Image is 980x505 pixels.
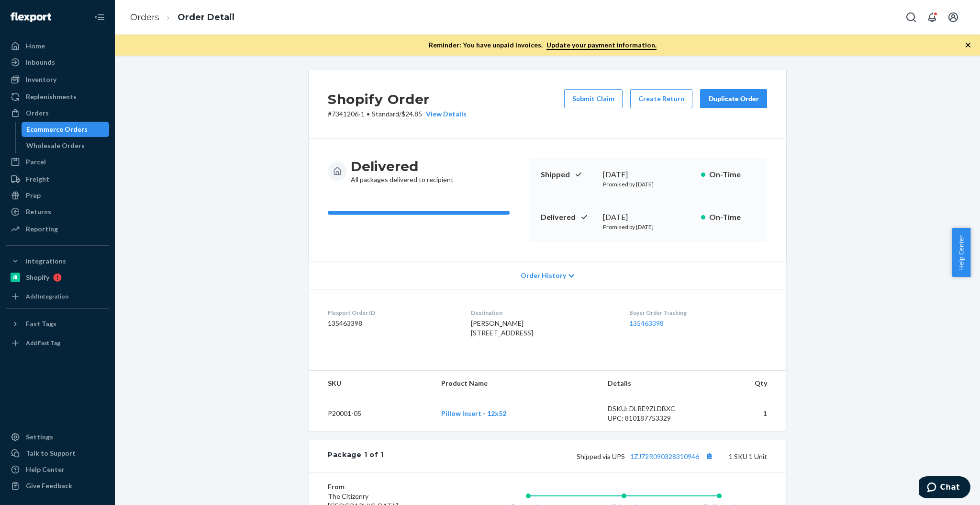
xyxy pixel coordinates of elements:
div: DSKU: DLRE9ZLDBXC [608,404,698,413]
p: Shipped [541,169,595,180]
a: Settings [6,429,109,445]
dt: Destination [471,309,613,317]
div: Package 1 of 1 [328,450,384,462]
button: Open notifications [923,8,942,27]
a: Reporting [6,221,109,237]
div: Add Integration [26,292,68,300]
button: Help Center [952,228,970,277]
div: [DATE] [603,169,693,180]
a: Update your payment information. [546,41,657,50]
button: Give Feedback [6,478,109,494]
a: Orders [130,12,159,23]
div: Orders [26,108,49,118]
div: Integrations [26,256,66,266]
a: Prep [6,188,109,203]
a: Orders [6,105,109,121]
div: Reporting [26,224,58,234]
th: SKU [309,371,434,396]
button: View Details [422,109,467,119]
div: Shopify [26,273,49,282]
a: Add Integration [6,289,109,304]
p: On-Time [709,169,756,180]
a: Ecommerce Orders [22,122,110,137]
a: Home [6,38,109,54]
p: Promised by [DATE] [603,180,693,188]
button: Create Return [630,89,692,108]
td: P20001-05 [309,396,434,431]
dt: Buyer Order Tracking [629,309,767,317]
div: 1 SKU 1 Unit [384,450,767,462]
button: Copy tracking number [703,450,715,462]
span: Standard [372,110,399,118]
div: Parcel [26,157,46,167]
td: 1 [705,396,786,431]
a: 1ZJ72R090328310946 [630,452,699,460]
p: Reminder: You have unpaid invoices. [429,40,657,50]
button: Integrations [6,253,109,269]
th: Product Name [434,371,600,396]
a: Wholesale Orders [22,138,110,153]
p: # 7341206-1 / $24.85 [328,109,467,119]
a: Freight [6,172,109,187]
a: Shopify [6,270,109,285]
div: Settings [26,432,53,442]
img: Flexport logo [11,12,51,22]
span: Order History [521,271,566,280]
div: Talk to Support [26,448,76,458]
button: Fast Tags [6,316,109,332]
h2: Shopify Order [328,89,467,109]
button: Open account menu [944,8,963,27]
div: Ecommerce Orders [26,125,88,134]
a: Pillow Insert - 12x52 [441,409,506,417]
div: UPC: 810187753329 [608,413,698,423]
div: Replenishments [26,92,77,102]
span: [PERSON_NAME] [STREET_ADDRESS] [471,319,533,337]
button: Close Navigation [90,8,109,27]
th: Details [600,371,705,396]
span: • [367,110,370,118]
div: Fast Tags [26,319,56,329]
div: Inbounds [26,57,55,67]
a: Help Center [6,462,109,477]
a: Order Detail [178,12,234,23]
p: Promised by [DATE] [603,223,693,231]
div: Home [26,41,45,51]
span: Shipped via UPS [577,452,715,460]
iframe: Opens a widget where you can chat to one of our agents [919,476,970,500]
dt: From [328,482,442,492]
div: Inventory [26,75,56,84]
div: Prep [26,191,41,200]
button: Duplicate Order [700,89,767,108]
div: Duplicate Order [708,94,759,103]
dd: 135463398 [328,319,456,328]
div: Wholesale Orders [26,141,85,150]
div: All packages delivered to recipient [351,158,454,184]
p: Delivered [541,212,595,223]
ol: breadcrumbs [122,3,242,32]
dt: Flexport Order ID [328,309,456,317]
div: Help Center [26,465,65,474]
h3: Delivered [351,158,454,175]
a: Parcel [6,154,109,170]
a: 135463398 [629,319,664,327]
a: Inbounds [6,55,109,70]
button: Talk to Support [6,446,109,461]
th: Qty [705,371,786,396]
button: Submit Claim [564,89,623,108]
a: Add Fast Tag [6,335,109,351]
p: On-Time [709,212,756,223]
div: Give Feedback [26,481,72,491]
a: Returns [6,204,109,219]
div: [DATE] [603,212,693,223]
a: Replenishments [6,89,109,104]
div: Returns [26,207,51,217]
a: Inventory [6,72,109,87]
button: Open Search Box [902,8,921,27]
div: Add Fast Tag [26,339,60,347]
div: Freight [26,174,49,184]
